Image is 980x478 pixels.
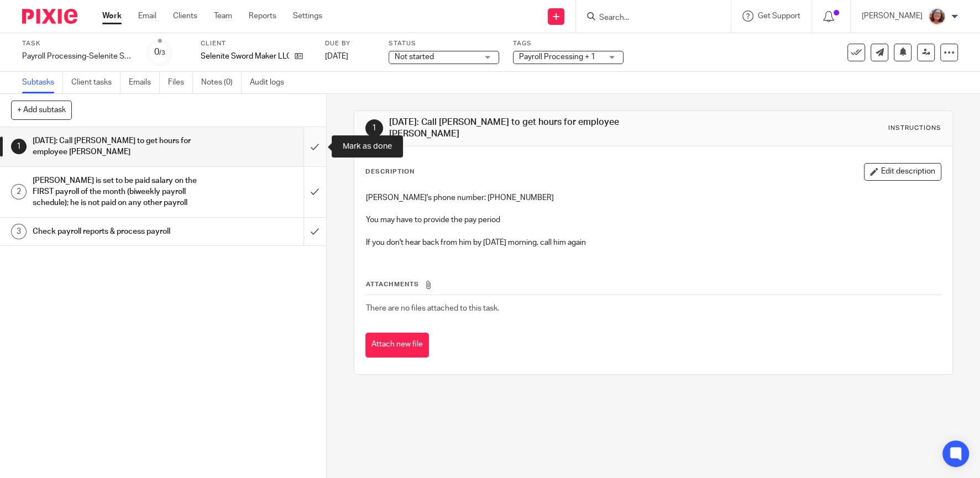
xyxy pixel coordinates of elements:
a: Email [138,10,156,22]
a: Team [214,10,232,22]
h1: [PERSON_NAME] is set to be paid salary on the FIRST payroll of the month (biweekly payroll schedu... [33,172,206,212]
a: Files [168,72,193,93]
label: Tags [513,39,623,48]
button: + Add subtask [11,101,72,119]
p: You may have to provide the pay period [366,214,941,225]
span: There are no files attached to this task. [366,304,499,312]
button: Attach new file [365,333,429,358]
label: Client [201,39,311,48]
div: 1 [365,119,383,137]
a: Work [102,10,122,22]
img: Pixie [22,9,77,24]
p: Selenite Sword Maker LLC [201,51,289,62]
small: /3 [159,50,165,56]
p: [PERSON_NAME] [862,10,923,22]
div: 3 [11,224,27,239]
label: Due by [325,39,375,48]
p: Description [365,167,415,176]
span: Attachments [366,281,419,287]
a: Client tasks [71,72,120,93]
p: If you don't hear back from him by [DATE] morning, call him again [366,237,941,248]
span: Not started [395,53,434,61]
input: Search [598,13,698,23]
div: 2 [11,184,27,199]
h1: [DATE]: Call [PERSON_NAME] to get hours for employee [PERSON_NAME] [389,117,677,140]
a: Reports [249,10,276,22]
h1: [DATE]: Call [PERSON_NAME] to get hours for employee [PERSON_NAME] [33,133,206,161]
label: Status [389,39,499,48]
div: Instructions [888,124,941,133]
span: Payroll Processing + 1 [519,53,595,61]
div: 0 [154,46,165,59]
a: Notes (0) [201,72,242,93]
a: Clients [173,10,197,22]
a: Emails [129,72,160,93]
a: Settings [293,10,322,22]
div: Payroll Processing-Selenite Swords [22,51,133,62]
span: [DATE] [325,52,348,60]
div: 1 [11,139,27,154]
p: [PERSON_NAME]'s phone number: [PHONE_NUMBER] [366,192,941,203]
button: Edit description [864,163,941,181]
a: Audit logs [250,72,292,93]
h1: Check payroll reports & process payroll [33,223,206,240]
img: LB%20Reg%20Headshot%208-2-23.jpg [928,8,946,25]
span: Get Support [758,12,800,20]
label: Task [22,39,133,48]
a: Subtasks [22,72,63,93]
